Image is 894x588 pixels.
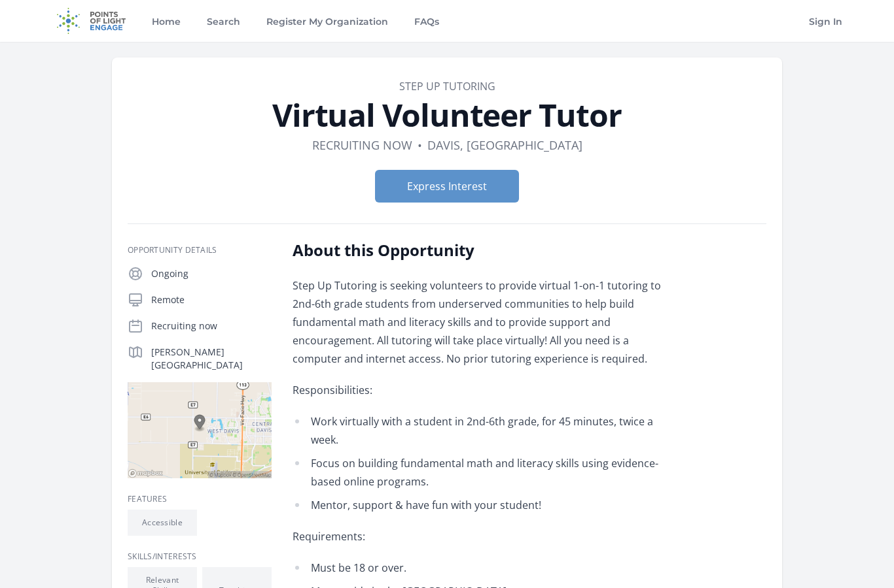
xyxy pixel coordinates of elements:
[128,99,766,131] h1: Virtual Volunteer Tutor
[418,136,422,154] div: •
[293,454,675,491] li: Focus on building fundamental math and literacy skills using evidence-based online programs.
[151,293,272,306] p: Remote
[128,551,272,562] h3: Skills/Interests
[128,494,272,504] h3: Features
[151,319,272,333] p: Recruiting now
[312,136,412,154] dd: Recruiting now
[151,346,272,372] p: [PERSON_NAME][GEOGRAPHIC_DATA]
[427,136,582,154] dd: Davis, [GEOGRAPHIC_DATA]
[399,79,495,93] a: Step Up Tutoring
[293,240,675,261] h2: About this Opportunity
[293,276,675,368] p: Step Up Tutoring is seeking volunteers to provide virtual 1-on-1 tutoring to 2nd-6th grade studen...
[151,267,272,280] p: Ongoing
[128,245,272,255] h3: Opportunity Details
[128,510,197,536] li: Accessible
[293,527,675,546] p: Requirements:
[128,382,272,478] img: Map
[375,170,519,203] button: Express Interest
[293,412,675,449] li: Work virtually with a student in 2nd-6th grade, for 45 minutes, twice a week.
[293,496,675,514] li: Mentor, support & have fun with your student!
[293,559,675,577] li: Must be 18 or over.
[293,381,675,399] p: Responsibilities:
